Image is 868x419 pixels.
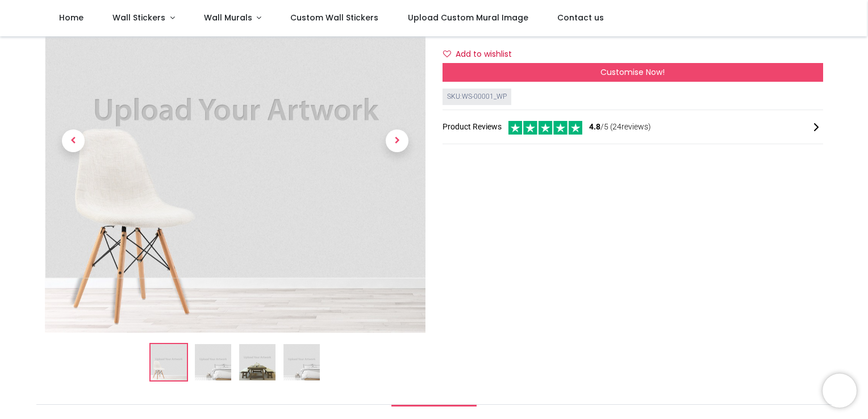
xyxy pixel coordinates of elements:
i: Add to wishlist [443,50,451,58]
span: Wall Murals [204,12,252,23]
span: /5 ( 24 reviews) [589,121,651,133]
span: Custom Wall Stickers [290,12,378,23]
button: Add to wishlistAdd to wishlist [443,45,521,64]
span: Upload Custom Mural Image [408,12,528,23]
iframe: Brevo live chat [823,374,857,408]
div: SKU: WS-00001_WP [443,89,511,105]
img: WS-00001_WP-03 [239,344,276,380]
span: Next [386,129,408,152]
div: Product Reviews [443,119,823,135]
a: Next [369,9,425,273]
span: Contact us [557,12,604,23]
span: Wall Stickers [112,12,165,23]
span: Home [59,12,84,23]
span: 4.8 [589,122,600,131]
span: Previous [62,129,85,152]
a: Previous [45,9,102,273]
span: Customise Now! [600,66,665,78]
img: WS-00001_WP-02 [195,344,231,380]
img: Custom Wallpaper Printing & Custom Wall Murals [151,344,187,380]
img: WS-00001_WP-04 [283,344,320,380]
